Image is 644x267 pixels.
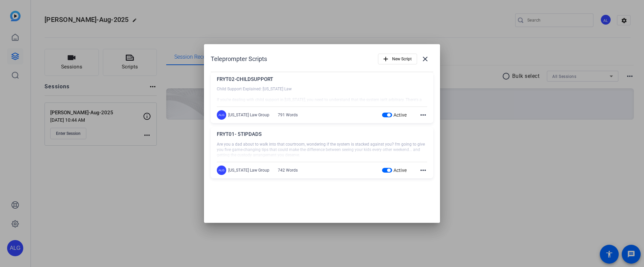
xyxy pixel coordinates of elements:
button: New Script [378,54,417,64]
div: FRYT02-CHILDSUPPORT [217,76,427,87]
mat-icon: more_horiz [419,111,427,119]
div: [US_STATE] Law Group [228,168,269,173]
mat-icon: close [421,55,429,63]
mat-icon: more_horiz [419,166,427,174]
div: FRYT01- 5TIPDADS [217,130,427,142]
span: Active [393,168,407,173]
div: [US_STATE] Law Group [228,112,269,118]
div: 791 Words [278,112,298,118]
div: 742 Words [278,168,298,173]
h1: Teleprompter Scripts [211,55,267,63]
span: Active [393,112,407,118]
div: ALG [217,110,226,120]
span: New Script [392,53,412,65]
div: ALG [217,166,226,175]
mat-icon: add [382,55,389,63]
